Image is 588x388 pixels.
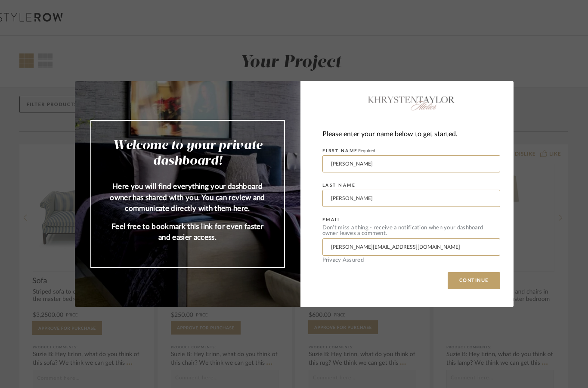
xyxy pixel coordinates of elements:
[108,221,267,243] p: Feel free to bookmark this link for even faster and easier access.
[108,138,267,169] h2: Welcome to your private dashboard!
[322,183,356,188] label: LAST NAME
[322,190,500,207] input: Enter Last Name
[358,149,375,153] span: Required
[108,181,267,214] p: Here you will find everything your dashboard owner has shared with you. You can review and commun...
[322,225,500,236] div: Don’t miss a thing - receive a notification when your dashboard owner leaves a comment.
[448,272,500,289] button: CONTINUE
[322,148,375,153] label: FIRST NAME
[322,128,500,140] div: Please enter your name below to get started.
[322,155,500,172] input: Enter First Name
[322,217,341,222] label: EMAIL
[322,238,500,256] input: Enter Email
[322,257,500,263] div: Privacy Assured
